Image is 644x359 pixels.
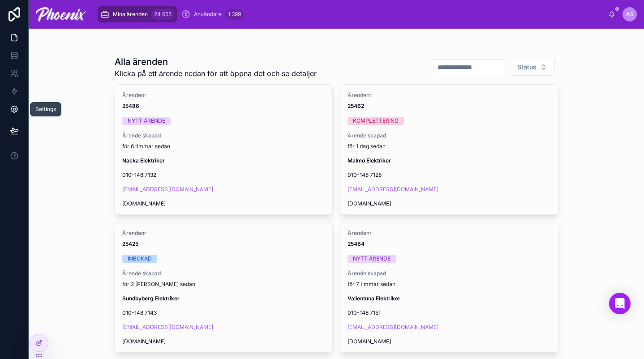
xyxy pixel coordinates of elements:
[115,56,317,68] h1: Alla ärenden
[122,171,326,179] span: 010-148 7132
[122,324,213,331] a: [EMAIL_ADDRESS][DOMAIN_NAME]
[179,6,246,22] a: Användare1 399
[348,186,438,193] a: [EMAIL_ADDRESS][DOMAIN_NAME]
[122,270,326,277] span: Ärende skapad
[348,171,551,179] span: 010-148 7128
[122,103,139,109] strong: 25486
[128,117,165,125] div: NYTT ÄRENDE
[348,103,364,109] strong: 25462
[122,200,326,207] span: [DOMAIN_NAME]
[353,255,391,263] div: NYTT ÄRENDE
[122,281,195,288] p: för 2 [PERSON_NAME] sedan
[122,309,326,316] span: 010-148 7143
[348,92,551,99] span: Ärendenr
[348,230,551,237] span: Ärendenr
[609,293,631,314] div: Öppna Intercom Messenger
[122,338,326,345] span: [DOMAIN_NAME]
[348,132,551,139] span: Ärende skapad
[115,68,317,79] span: Klicka på ett ärende nedan för att öppna det och se detaljer
[348,324,438,331] a: [EMAIL_ADDRESS][DOMAIN_NAME]
[115,84,333,215] a: Ärendenr25486NYTT ÄRENDEÄrende skapadför 6 timmar sedanNacka Elektriker010-148 7132[EMAIL_ADDRESS...
[36,7,86,21] img: App logo
[348,309,551,316] span: 010-148 7151
[340,84,558,215] a: Ärendenr25462KOMPLETTERINGÄrende skapadför 1 dag sedanMalmö Elektriker010-148 7128[EMAIL_ADDRESS]...
[98,6,177,22] a: Mina ärenden24 655
[517,63,537,72] span: Status
[348,143,386,150] p: för 1 dag sedan
[348,157,391,164] strong: Malmö Elektriker
[348,200,551,207] span: [DOMAIN_NAME]
[122,186,213,193] a: [EMAIL_ADDRESS][DOMAIN_NAME]
[122,132,326,139] span: Ärende skapad
[113,11,148,18] span: Mina ärenden
[340,222,558,353] a: Ärendenr25484NYTT ÄRENDEÄrende skapadför 7 timmar sedanVallentuna Elektriker010-148 7151[EMAIL_AD...
[348,240,365,247] strong: 25484
[348,281,395,288] p: för 7 timmar sedan
[128,255,152,263] div: INBOKAD
[122,295,180,302] strong: Sundbyberg Elektriker
[122,143,170,150] p: för 6 timmar sedan
[35,106,56,113] div: Settings
[510,59,555,76] button: Select Button
[122,230,326,237] span: Ärendenr
[122,157,165,164] strong: Nacka Elektriker
[194,11,222,18] span: Användare
[348,338,551,345] span: [DOMAIN_NAME]
[122,92,326,99] span: Ärendenr
[348,295,400,302] strong: Vallentuna Elektriker
[115,222,333,353] a: Ärendenr25425INBOKADÄrende skapadför 2 [PERSON_NAME] sedanSundbyberg Elektriker010-148 7143[EMAIL...
[93,4,608,24] div: scrollable content
[353,117,399,125] div: KOMPLETTERING
[348,270,551,277] span: Ärende skapad
[626,11,634,18] span: AS
[151,9,174,20] div: 24 655
[225,9,244,20] div: 1 399
[122,240,138,247] strong: 25425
